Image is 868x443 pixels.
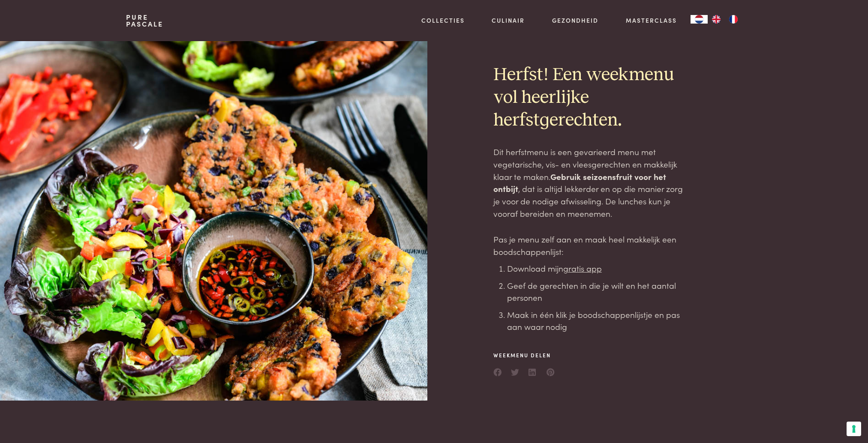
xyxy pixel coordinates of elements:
[507,262,690,275] li: Download mijn
[493,233,690,257] p: Pas je menu zelf aan en maak heel makkelijk een boodschappenlijst:
[708,15,725,24] a: EN
[563,262,602,274] a: gratis app
[493,171,666,195] strong: Gebruik seizoensfruit voor het ontbijt
[126,14,163,27] a: PurePascale
[691,15,742,24] aside: Language selected: Nederlands
[493,146,690,219] p: Dit herfstmenu is een gevarieerd menu met vegetarische, vis- en vleesgerechten en makkelijk klaar...
[847,422,861,436] button: Uw voorkeuren voor toestemming voor trackingtechnologieën
[691,15,708,24] div: Language
[421,16,465,25] a: Collecties
[552,16,598,25] a: Gezondheid
[691,15,708,24] a: NL
[708,15,742,24] ul: Language list
[493,64,690,132] h2: Herfst! Een weekmenu vol heerlijke herfstgerechten.
[492,16,525,25] a: Culinair
[507,308,690,333] li: Maak in één klik je boodschappenlijstje en pas aan waar nodig
[626,16,677,25] a: Masterclass
[507,279,690,304] li: Geef de gerechten in die je wilt en het aantal personen
[493,351,555,359] span: Weekmenu delen
[725,15,742,24] a: FR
